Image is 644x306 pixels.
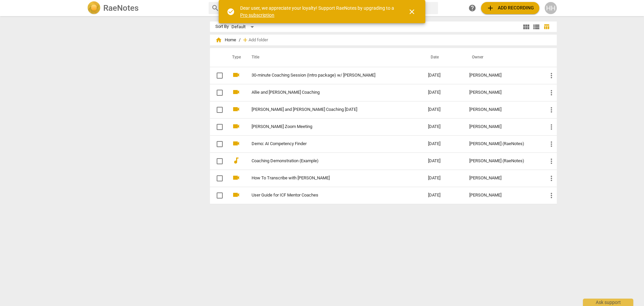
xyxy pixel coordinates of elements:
[469,141,537,146] div: [PERSON_NAME] (RaeNotes)
[547,157,555,165] span: more_vert
[249,38,268,43] span: Add folder
[423,135,464,152] td: [DATE]
[232,122,240,130] span: videocam
[252,107,404,112] a: [PERSON_NAME] and [PERSON_NAME] Coaching [DATE]
[252,176,404,181] a: How To Transcribe with [PERSON_NAME]
[232,88,240,96] span: videocam
[215,37,222,43] span: home
[423,84,464,101] td: [DATE]
[468,4,476,12] span: help
[547,106,555,114] span: more_vert
[231,21,256,32] div: Default
[240,12,274,18] a: Pro subscription
[103,3,139,13] h2: RaeNotes
[469,90,537,95] div: [PERSON_NAME]
[547,191,555,200] span: more_vert
[466,2,478,14] a: Help
[87,1,203,15] a: LogoRaeNotes
[545,2,557,14] button: HH
[481,2,539,14] button: Upload
[486,4,534,12] span: Add recording
[423,48,464,67] th: Date
[423,152,464,170] td: [DATE]
[227,8,235,16] span: check_circle
[232,105,240,113] span: videocam
[531,22,541,32] button: List view
[240,5,396,18] div: Dear user, we appreciate your loyalty! Support RaeNotes by upgrading to a
[547,89,555,97] span: more_vert
[464,48,542,67] th: Owner
[252,141,404,146] a: Demo: AI Competency Finder
[469,107,537,112] div: [PERSON_NAME]
[215,24,229,29] div: Sort By
[521,22,531,32] button: Tile view
[227,48,244,67] th: Type
[583,299,633,306] div: Ask support
[211,4,219,12] span: search
[423,118,464,135] td: [DATE]
[232,174,240,182] span: videocam
[522,23,530,31] span: view_module
[232,139,240,147] span: videocam
[469,176,537,181] div: [PERSON_NAME]
[469,73,537,78] div: [PERSON_NAME]
[404,4,420,20] button: Close
[252,159,404,164] a: Coaching Demonstration (Example)
[547,72,555,80] span: more_vert
[469,124,537,129] div: [PERSON_NAME]
[469,193,537,198] div: [PERSON_NAME]
[423,170,464,187] td: [DATE]
[232,157,240,165] span: audiotrack
[232,191,240,199] span: videocam
[215,37,236,43] span: Home
[543,24,550,30] span: table_chart
[547,140,555,148] span: more_vert
[242,37,249,43] span: add
[423,187,464,204] td: [DATE]
[252,90,404,95] a: Allie and [PERSON_NAME] Coaching
[239,38,240,43] span: /
[252,73,404,78] a: 30-minute Coaching Session (Intro package) w/ [PERSON_NAME]
[547,123,555,131] span: more_vert
[408,8,416,16] span: close
[87,1,101,15] img: Logo
[547,174,555,182] span: more_vert
[486,4,494,12] span: add
[423,101,464,118] td: [DATE]
[423,67,464,84] td: [DATE]
[252,193,404,198] a: User Guide for ICF Mentor Coaches
[532,23,540,31] span: view_list
[232,71,240,79] span: videocam
[541,22,551,32] button: Table view
[469,159,537,164] div: [PERSON_NAME] (RaeNotes)
[252,124,404,129] a: [PERSON_NAME] Zoom Meeting
[244,48,423,67] th: Title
